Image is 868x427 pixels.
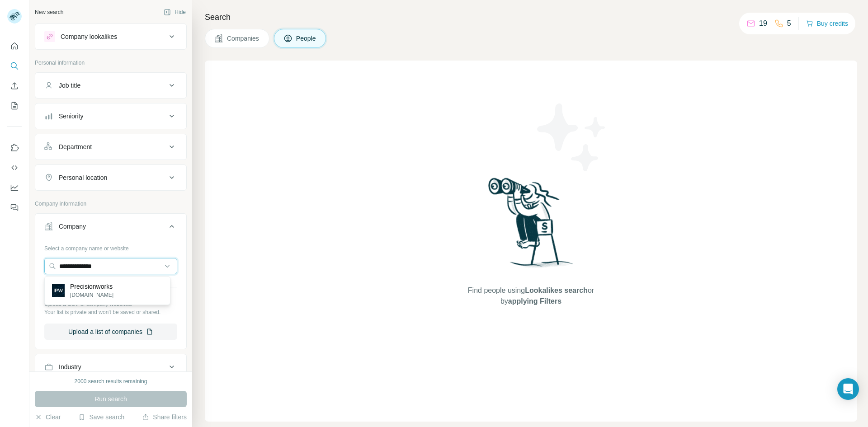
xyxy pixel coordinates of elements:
[35,105,186,127] button: Seniority
[508,297,561,305] span: applying Filters
[142,413,187,422] button: Share filters
[7,98,22,114] button: My lists
[35,356,186,378] button: Industry
[205,11,857,23] h4: Search
[458,285,603,307] span: Find people using or by
[44,241,177,253] div: Select a company name or website
[44,308,177,316] p: Your list is private and won't be saved or shared.
[59,112,83,121] div: Seniority
[59,362,81,371] div: Industry
[35,26,186,47] button: Company lookalikes
[525,286,588,294] span: Lookalikes search
[35,75,186,96] button: Job title
[484,175,578,276] img: Surfe Illustration - Woman searching with binoculars
[59,222,86,231] div: Company
[7,78,22,94] button: Enrich CSV
[61,32,117,41] div: Company lookalikes
[296,34,317,43] span: People
[35,200,187,208] p: Company information
[52,284,65,297] img: Precisionworks
[78,413,124,422] button: Save search
[75,377,147,385] div: 2000 search results remaining
[806,17,848,30] button: Buy credits
[35,136,186,158] button: Department
[59,142,92,151] div: Department
[7,38,22,54] button: Quick start
[59,173,107,182] div: Personal location
[70,282,113,291] p: Precisionworks
[7,160,22,176] button: Use Surfe API
[59,81,80,90] div: Job title
[70,291,113,299] p: [DOMAIN_NAME]
[531,97,613,178] img: Surfe Illustration - Stars
[7,199,22,216] button: Feedback
[7,58,22,74] button: Search
[35,59,187,67] p: Personal information
[837,378,859,400] div: Open Intercom Messenger
[157,5,192,19] button: Hide
[759,18,767,29] p: 19
[227,34,260,43] span: Companies
[44,324,177,340] button: Upload a list of companies
[35,413,61,422] button: Clear
[35,167,186,188] button: Personal location
[787,18,791,29] p: 5
[7,179,22,196] button: Dashboard
[7,140,22,156] button: Use Surfe on LinkedIn
[35,8,63,16] div: New search
[35,216,186,241] button: Company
